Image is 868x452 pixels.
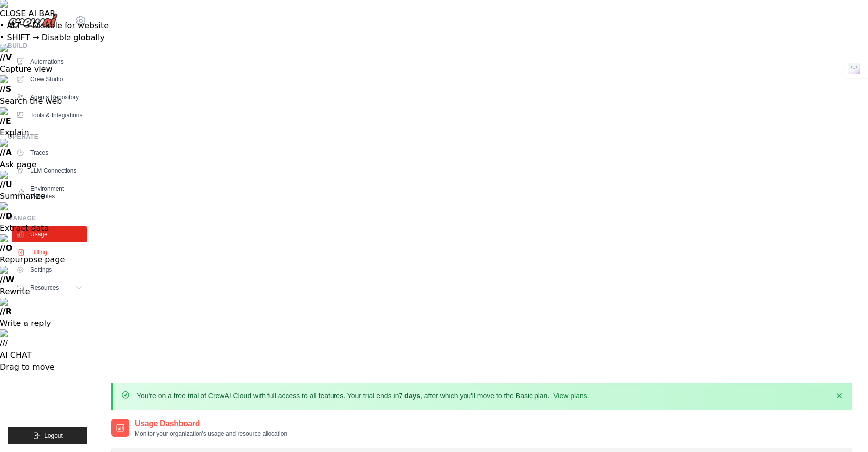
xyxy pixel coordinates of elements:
p: Monitor your organization's usage and resource allocation [135,430,287,438]
span: Logout [44,432,63,440]
button: Logout [8,427,87,444]
strong: 7 days [399,392,420,400]
h2: Usage Dashboard [135,418,287,430]
a: View plans [553,392,587,400]
p: You're on a free trial of CrewAI Cloud with full access to all features. Your trial ends in , aft... [137,391,589,401]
